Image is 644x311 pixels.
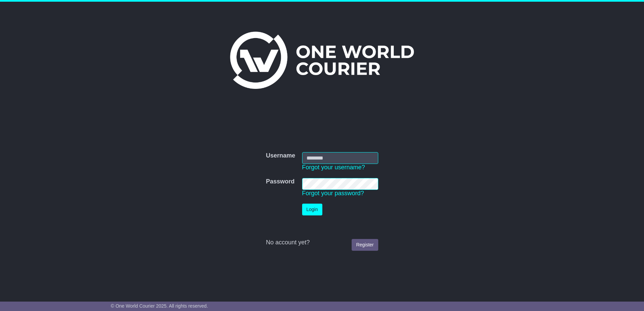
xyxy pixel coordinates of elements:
img: One World [230,32,414,89]
div: No account yet? [266,239,378,246]
a: Register [352,239,378,251]
label: Password [266,178,294,185]
a: Forgot your password? [302,190,364,197]
button: Login [302,204,322,215]
label: Username [266,152,295,160]
a: Forgot your username? [302,164,365,171]
span: © One World Courier 2025. All rights reserved. [111,303,208,309]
